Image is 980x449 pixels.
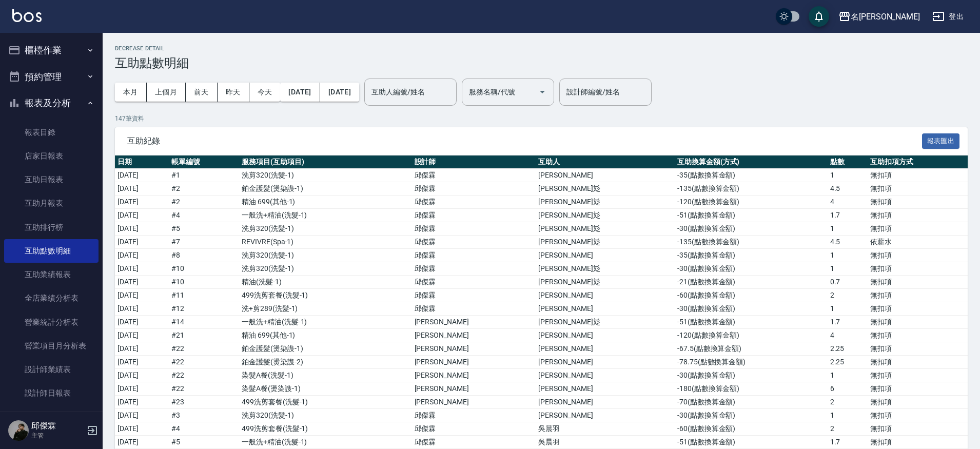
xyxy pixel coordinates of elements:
[536,422,675,436] td: 吳晨羽
[536,155,675,169] th: 互助人
[675,155,828,169] th: 互助換算金額(方式)
[239,289,412,302] td: 499洗剪套餐 ( 洗髮-1 )
[536,316,675,329] td: [PERSON_NAME]彣
[239,182,412,196] td: 鉑金護髮 ( 燙染謢-1 )
[412,276,536,289] td: 邱傑霖
[675,222,828,236] td: -30 ( 點數換算金額 )
[239,276,412,289] td: 精油 ( 洗髮-1 )
[169,302,239,316] td: # 12
[675,316,828,329] td: -51 ( 點數換算金額 )
[412,316,536,329] td: [PERSON_NAME]
[868,222,968,236] td: 無扣項
[828,356,868,369] td: 2.25
[115,316,169,329] td: [DATE]
[4,286,99,310] a: 全店業績分析表
[834,6,924,27] button: 名[PERSON_NAME]
[675,249,828,262] td: -35 ( 點數換算金額 )
[239,302,412,316] td: 洗+剪289 ( 洗髮-1 )
[928,7,968,26] button: 登出
[115,382,169,396] td: [DATE]
[536,329,675,342] td: [PERSON_NAME]
[828,209,868,222] td: 1.7
[675,262,828,276] td: -30 ( 點數換算金額 )
[412,236,536,249] td: 邱傑霖
[169,196,239,209] td: # 2
[115,236,169,249] td: [DATE]
[809,6,829,27] button: save
[4,239,99,263] a: 互助點數明細
[828,262,868,276] td: 1
[239,409,412,422] td: 洗剪320 ( 洗髮-1 )
[239,236,412,249] td: REVIVRE ( Spa-1 )
[828,422,868,436] td: 2
[412,249,536,262] td: 邱傑霖
[868,169,968,182] td: 無扣項
[127,136,922,146] span: 互助紀錄
[536,382,675,396] td: [PERSON_NAME]
[675,209,828,222] td: -51 ( 點數換算金額 )
[12,9,42,22] img: Logo
[412,222,536,236] td: 邱傑霖
[536,302,675,316] td: [PERSON_NAME]
[115,56,968,70] h3: 互助點數明細
[115,356,169,369] td: [DATE]
[828,369,868,382] td: 1
[828,169,868,182] td: 1
[868,329,968,342] td: 無扣項
[868,436,968,449] td: 無扣項
[169,369,239,382] td: # 22
[115,196,169,209] td: [DATE]
[239,209,412,222] td: 一般洗+精油 ( 洗髮-1 )
[169,329,239,342] td: # 21
[169,236,239,249] td: # 7
[115,155,169,169] th: 日期
[828,316,868,329] td: 1.7
[868,342,968,356] td: 無扣項
[115,342,169,356] td: [DATE]
[115,369,169,382] td: [DATE]
[675,236,828,249] td: -135 ( 點數換算金額 )
[412,196,536,209] td: 邱傑霖
[828,409,868,422] td: 1
[4,216,99,239] a: 互助排行榜
[412,209,536,222] td: 邱傑霖
[868,236,968,249] td: 依薪水
[4,121,99,144] a: 報表目錄
[675,182,828,196] td: -135 ( 點數換算金額 )
[675,302,828,316] td: -30 ( 點數換算金額 )
[115,276,169,289] td: [DATE]
[868,289,968,302] td: 無扣項
[536,369,675,382] td: [PERSON_NAME]
[169,276,239,289] td: # 10
[4,90,99,116] button: 報表及分析
[536,436,675,449] td: 吳晨羽
[4,405,99,429] a: 設計師業績分析表
[828,289,868,302] td: 2
[536,222,675,236] td: [PERSON_NAME]彣
[169,155,239,169] th: 帳單編號
[239,262,412,276] td: 洗剪320 ( 洗髮-1 )
[536,409,675,422] td: [PERSON_NAME]
[115,209,169,222] td: [DATE]
[8,420,29,441] img: Person
[536,276,675,289] td: [PERSON_NAME]彣
[868,196,968,209] td: 無扣項
[4,37,99,64] button: 櫃檯作業
[239,382,412,396] td: 染髮A餐 ( 燙染謢-1 )
[115,396,169,409] td: [DATE]
[868,382,968,396] td: 無扣項
[239,422,412,436] td: 499洗剪套餐 ( 洗髮-1 )
[115,114,968,123] p: 147 筆資料
[412,302,536,316] td: 邱傑霖
[412,396,536,409] td: [PERSON_NAME]
[536,396,675,409] td: [PERSON_NAME]
[115,169,169,182] td: [DATE]
[536,196,675,209] td: [PERSON_NAME]彣
[218,83,249,102] button: 昨天
[412,409,536,422] td: 邱傑霖
[412,356,536,369] td: [PERSON_NAME]
[412,289,536,302] td: 邱傑霖
[675,329,828,342] td: -120 ( 點數換算金額 )
[828,342,868,356] td: 2.25
[536,182,675,196] td: [PERSON_NAME]彣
